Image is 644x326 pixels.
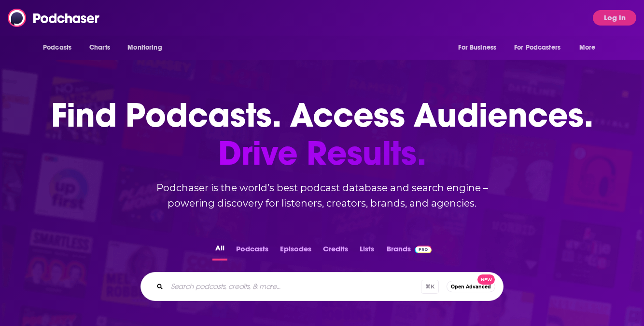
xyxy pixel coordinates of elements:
a: Charts [83,39,116,57]
a: BrandsPodchaser Pro [387,242,432,261]
button: open menu [121,39,174,57]
input: Search podcasts, credits, & more... [167,279,421,294]
button: Lists [357,242,377,261]
h1: Find Podcasts. Access Audiences. [51,96,593,172]
button: open menu [508,39,574,57]
button: open menu [36,39,84,57]
span: More [579,41,596,54]
span: Monitoring [127,41,162,54]
div: Search podcasts, credits, & more... [140,272,504,301]
button: Episodes [277,242,314,261]
button: Open AdvancedNew [447,281,495,292]
button: Podcasts [233,242,271,261]
button: All [212,242,227,261]
span: For Podcasters [514,41,560,54]
button: Log In [593,10,636,26]
span: Open Advanced [451,284,491,289]
img: Podchaser - Follow, Share and Rate Podcasts [8,9,100,27]
span: Charts [89,41,110,54]
span: For Business [458,41,496,54]
button: open menu [573,39,608,57]
span: New [477,274,495,285]
span: Drive Results. [51,134,593,172]
span: Podcasts [43,41,71,54]
img: Podchaser Pro [415,246,432,253]
button: open menu [451,39,508,57]
button: Credits [320,242,351,261]
span: ⌘ K [421,280,439,294]
h2: Podchaser is the world’s best podcast database and search engine – powering discovery for listene... [129,180,515,211]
